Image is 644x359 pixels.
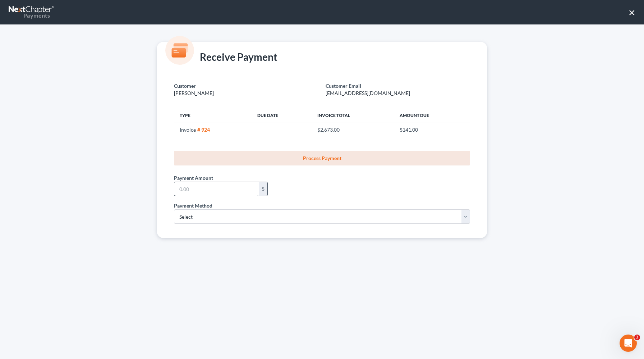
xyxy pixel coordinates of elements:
span: Invoice [180,127,196,133]
th: Amount Due [394,108,470,123]
p: [EMAIL_ADDRESS][DOMAIN_NAME] [326,90,470,97]
span: Payment Amount [174,175,213,181]
a: Payments [9,4,55,21]
label: Customer Email [326,82,361,90]
div: Receive Payment [174,50,277,65]
a: Process Payment [174,151,470,165]
label: Customer [174,82,196,90]
img: icon-card-7b25198184e2a804efa62d31be166a52b8f3802235d01b8ac243be8adfaa5ebc.svg [165,36,194,65]
iframe: Intercom live chat [620,335,637,352]
th: Type [174,108,252,123]
strong: # 924 [197,127,210,133]
td: $2,673.00 [312,123,394,136]
div: $ [259,182,267,196]
span: 3 [634,335,640,340]
td: $141.00 [394,123,470,136]
input: 0.00 [174,182,259,196]
button: × [629,6,635,18]
p: [PERSON_NAME] [174,90,318,97]
div: Payments [9,12,50,19]
span: Payment Method [174,203,212,209]
th: Invoice Total [312,108,394,123]
th: Due Date [252,108,312,123]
